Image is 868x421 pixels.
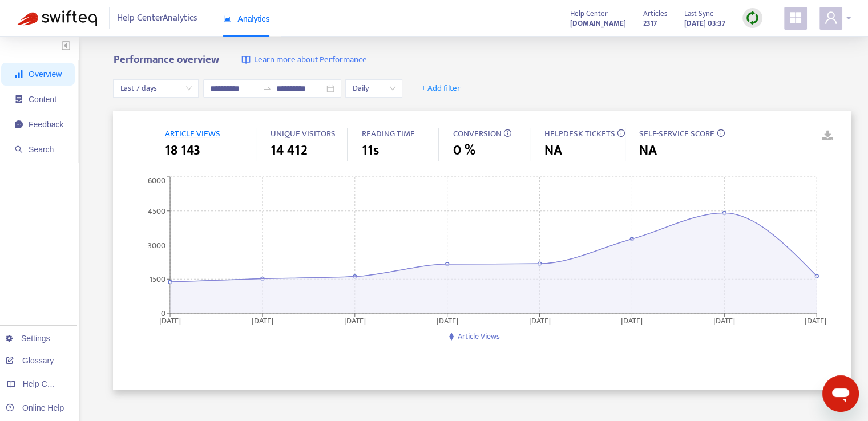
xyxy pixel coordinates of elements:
[643,17,657,30] strong: 2317
[805,314,827,327] tspan: [DATE]
[270,127,335,141] span: UNIQUE VISITORS
[252,314,273,327] tspan: [DATE]
[437,314,458,327] tspan: [DATE]
[745,11,760,25] img: sync.dc5367851b00ba804db3.png
[23,379,70,388] span: Help Centers
[822,375,859,412] iframe: Кнопка, открывающая окно обмена сообщениями; идет разговор
[684,7,713,20] span: Last Sync
[29,120,63,129] span: Feedback
[639,127,714,141] span: SELF-SERVICE SCORE
[421,82,461,95] span: + Add filter
[15,120,23,128] span: message
[453,140,475,161] span: 0 %
[263,84,272,93] span: swap-right
[164,140,200,161] span: 18 143
[159,314,181,327] tspan: [DATE]
[361,127,414,141] span: READING TIME
[117,7,197,29] span: Help Center Analytics
[15,145,23,153] span: search
[621,314,643,327] tspan: [DATE]
[17,10,97,26] img: Swifteq
[148,173,165,187] tspan: 6000
[643,7,667,20] span: Articles
[458,330,500,343] span: Article Views
[352,80,395,97] span: Daily
[344,314,366,327] tspan: [DATE]
[29,145,54,154] span: Search
[241,54,366,67] a: Learn more about Performance
[714,314,736,327] tspan: [DATE]
[789,11,802,25] span: appstore
[824,11,838,25] span: user
[29,70,62,79] span: Overview
[544,127,615,141] span: HELPDESK TICKETS
[413,79,469,98] button: + Add filter
[529,314,551,327] tspan: [DATE]
[223,15,231,23] span: area-chart
[570,17,626,30] a: [DOMAIN_NAME]
[6,403,64,412] a: Online Help
[120,80,192,97] span: Last 7 days
[15,95,23,103] span: container
[270,140,307,161] span: 14 412
[241,55,251,64] img: image-link
[161,306,165,319] tspan: 0
[639,140,657,161] span: NA
[223,14,270,23] span: Analytics
[263,84,272,93] span: to
[164,127,220,141] span: ARTICLE VIEWS
[6,356,54,365] a: Glossary
[570,17,626,30] strong: [DOMAIN_NAME]
[15,70,23,78] span: signal
[150,273,165,286] tspan: 1500
[453,127,501,141] span: CONVERSION
[253,54,366,67] span: Learn more about Performance
[113,51,219,68] b: Performance overview
[29,95,56,104] span: Content
[148,204,165,217] tspan: 4500
[544,140,562,161] span: NA
[6,334,50,343] a: Settings
[570,7,608,20] span: Help Center
[361,140,378,161] span: 11s
[148,238,165,252] tspan: 3000
[684,17,725,30] strong: [DATE] 03:37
